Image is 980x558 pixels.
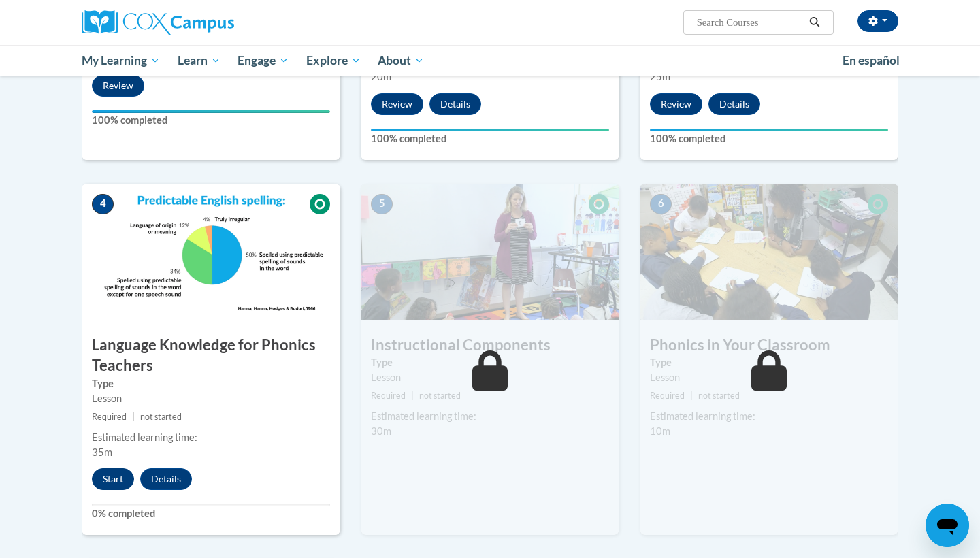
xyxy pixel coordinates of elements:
[306,52,361,69] span: Explore
[92,430,330,445] div: Estimated learning time:
[140,468,192,490] button: Details
[411,391,414,401] span: |
[843,53,900,67] span: En español
[834,46,909,75] a: En español
[371,194,393,214] span: 5
[169,45,229,76] a: Learn
[690,391,693,401] span: |
[82,335,340,377] h3: Language Knowledge for Phonics Teachers
[371,409,609,424] div: Estimated learning time:
[92,412,127,422] span: Required
[82,10,340,35] a: Cox Campus
[297,45,370,76] a: Explore
[361,335,619,356] h3: Instructional Components
[238,52,289,69] span: Engage
[371,391,406,401] span: Required
[92,113,330,128] label: 100% completed
[371,425,391,437] span: 30m
[650,93,702,115] button: Review
[371,93,423,115] button: Review
[82,184,340,320] img: Course Image
[650,355,888,370] label: Type
[371,71,391,82] span: 20m
[371,355,609,370] label: Type
[650,71,670,82] span: 25m
[140,412,182,422] span: not started
[429,93,481,115] button: Details
[132,412,135,422] span: |
[92,468,134,490] button: Start
[804,14,825,31] button: Search
[92,506,330,521] label: 0% completed
[82,10,234,35] img: Cox Campus
[696,14,804,31] input: Search Courses
[361,184,619,320] img: Course Image
[650,391,685,401] span: Required
[419,391,461,401] span: not started
[92,446,112,458] span: 35m
[178,52,220,69] span: Learn
[229,45,297,76] a: Engage
[378,52,424,69] span: About
[92,75,144,97] button: Review
[857,10,898,32] button: Account Settings
[73,45,169,76] a: My Learning
[650,194,672,214] span: 6
[370,45,434,76] a: About
[371,370,609,385] div: Lesson
[92,391,330,406] div: Lesson
[92,110,330,113] div: Your progress
[650,131,888,146] label: 100% completed
[371,129,609,131] div: Your progress
[650,370,888,385] div: Lesson
[371,131,609,146] label: 100% completed
[82,52,160,69] span: My Learning
[640,184,898,320] img: Course Image
[92,376,330,391] label: Type
[650,409,888,424] div: Estimated learning time:
[61,45,919,76] div: Main menu
[926,504,969,547] iframe: Button to launch messaging window
[650,129,888,131] div: Your progress
[650,425,670,437] span: 10m
[708,93,760,115] button: Details
[640,335,898,356] h3: Phonics in Your Classroom
[92,194,114,214] span: 4
[698,391,740,401] span: not started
